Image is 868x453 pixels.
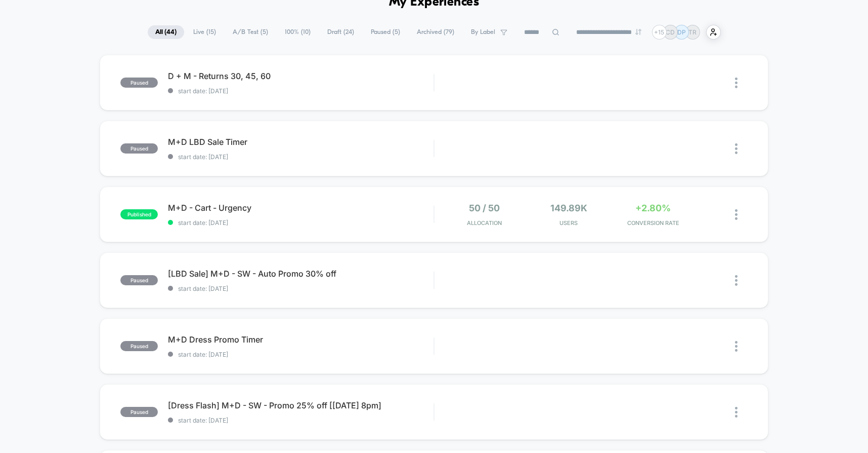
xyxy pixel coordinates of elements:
span: 50 / 50 [469,203,500,213]
span: CONVERSION RATE [614,219,693,226]
span: start date: [DATE] [168,351,433,358]
span: 149.89k [550,203,587,213]
p: CD [666,28,675,36]
span: Draft ( 24 ) [320,25,362,39]
p: DP [677,28,686,36]
span: A/B Test ( 5 ) [225,25,276,39]
span: Paused ( 5 ) [363,25,408,39]
span: paused [120,341,158,351]
img: close [735,407,737,418]
span: By Label [471,28,495,36]
span: M+D LBD Sale Timer [168,137,433,147]
span: start date: [DATE] [168,285,433,292]
span: paused [120,78,158,88]
div: + 15 [652,25,667,40]
span: start date: [DATE] [168,87,433,95]
span: start date: [DATE] [168,219,433,226]
span: D + M - Returns 30, 45, 60 [168,71,433,81]
span: +2.80% [635,203,671,213]
span: 100% ( 10 ) [277,25,318,39]
span: Archived ( 79 ) [409,25,462,39]
img: end [635,29,641,35]
span: paused [120,143,158,154]
span: paused [120,275,158,285]
span: [LBD Sale] M+D - SW - Auto Promo 30% off [168,269,433,279]
img: close [735,143,737,154]
span: All ( 44 ) [148,25,184,39]
span: M+D Dress Promo Timer [168,334,433,345]
img: close [735,275,737,286]
span: start date: [DATE] [168,417,433,424]
img: close [735,209,737,220]
span: Live ( 15 ) [186,25,224,39]
p: TR [688,28,697,36]
span: [Dress Flash] M+D - SW - Promo 25% off [[DATE] 8pm] [168,400,433,410]
span: start date: [DATE] [168,153,433,161]
span: Users [529,219,609,226]
img: close [735,78,737,88]
span: M+D - Cart - Urgency [168,203,433,213]
span: paused [120,407,158,417]
span: published [120,209,158,219]
span: Allocation [467,219,502,226]
img: close [735,341,737,352]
